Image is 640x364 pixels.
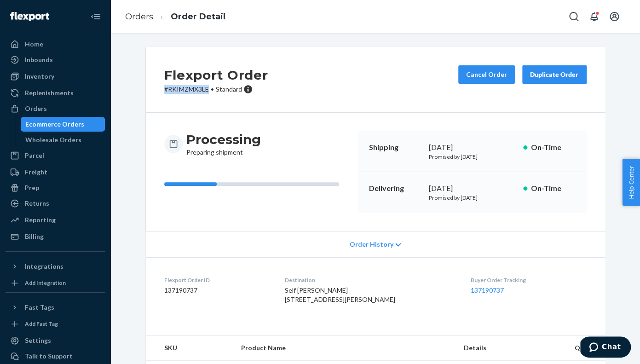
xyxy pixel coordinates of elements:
[25,135,81,144] div: Wholesale Orders
[6,37,105,52] a: Home
[429,153,516,161] p: Promised by [DATE]
[557,336,605,360] th: Qty
[164,65,268,85] h2: Flexport Order
[25,232,44,241] div: Billing
[146,336,234,360] th: SKU
[6,180,105,195] a: Prep
[349,240,393,249] span: Order History
[25,120,84,129] div: Ecommerce Orders
[6,69,105,84] a: Inventory
[25,168,47,177] div: Freight
[6,52,105,67] a: Inbounds
[471,286,504,294] a: 137190737
[6,318,105,329] a: Add Fast Tag
[25,262,63,271] div: Integrations
[211,85,214,93] span: •
[471,276,587,284] dt: Buyer Order Tracking
[25,279,66,287] div: Add Integration
[25,352,73,361] div: Talk to Support
[25,215,56,225] div: Reporting
[186,131,261,157] div: Preparing shipment
[531,142,576,153] p: On-Time
[216,85,242,93] span: Standard
[186,131,261,148] h3: Processing
[164,85,268,94] p: # RKIMZMX3LE
[6,165,105,179] a: Freight
[25,183,39,192] div: Prep
[369,142,421,153] p: Shipping
[429,183,516,194] div: [DATE]
[25,55,53,64] div: Inbounds
[25,72,54,81] div: Inventory
[25,336,51,345] div: Settings
[456,336,557,360] th: Details
[6,349,105,364] button: Talk to Support
[429,194,516,202] p: Promised by [DATE]
[531,183,576,194] p: On-Time
[25,40,43,49] div: Home
[6,101,105,116] a: Orders
[118,3,233,30] ol: breadcrumbs
[369,183,421,194] p: Delivering
[25,151,44,160] div: Parcel
[6,229,105,244] a: Billing
[171,12,225,22] a: Order Detail
[25,88,74,98] div: Replenishments
[25,104,47,113] div: Orders
[285,286,395,303] span: Self [PERSON_NAME] [STREET_ADDRESS][PERSON_NAME]
[86,7,105,26] button: Close Navigation
[6,300,105,315] button: Fast Tags
[458,65,515,84] button: Cancel Order
[6,277,105,289] a: Add Integration
[6,148,105,163] a: Parcel
[21,133,105,147] a: Wholesale Orders
[6,213,105,227] a: Reporting
[580,336,631,359] iframe: Opens a widget where you can chat to one of our agents
[285,276,456,284] dt: Destination
[25,199,49,208] div: Returns
[585,7,603,26] button: Open notifications
[6,259,105,274] button: Integrations
[6,86,105,100] a: Replenishments
[6,196,105,211] a: Returns
[234,336,456,360] th: Product Name
[10,12,49,21] img: Flexport logo
[164,286,271,295] dd: 137190737
[522,65,587,84] button: Duplicate Order
[21,117,105,132] a: Ecommerce Orders
[429,142,516,153] div: [DATE]
[622,159,640,206] button: Help Center
[25,320,58,328] div: Add Fast Tag
[605,7,623,26] button: Open account menu
[25,303,54,312] div: Fast Tags
[125,12,153,22] a: Orders
[6,333,105,348] a: Settings
[164,276,271,284] dt: Flexport Order ID
[530,70,579,79] div: Duplicate Order
[565,7,583,26] button: Open Search Box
